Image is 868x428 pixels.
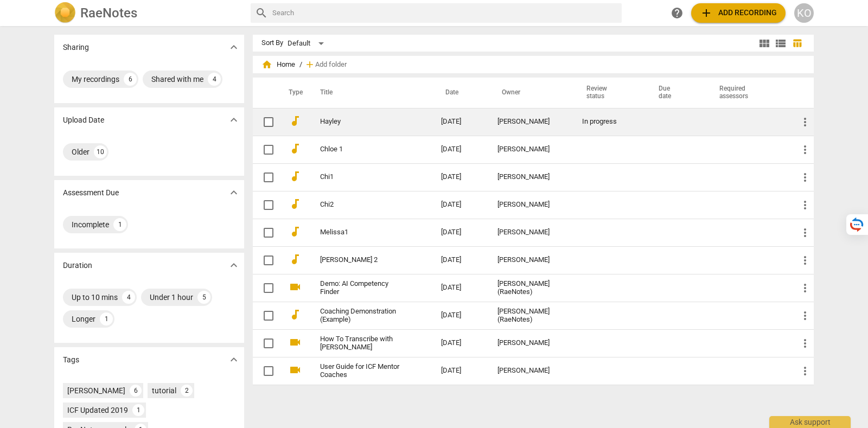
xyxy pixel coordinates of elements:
span: Add folder [315,61,347,69]
p: Assessment Due [63,187,119,199]
input: Search [272,4,617,22]
p: Tags [63,354,79,366]
button: Show more [226,257,242,273]
div: ICF Updated 2019 [67,405,128,416]
th: Date [432,78,489,108]
div: [PERSON_NAME] [497,256,565,264]
span: home [261,59,272,70]
div: [PERSON_NAME] [497,118,565,126]
span: expand_more [227,186,240,199]
td: [DATE] [432,302,489,329]
a: Coaching Demonstration (Example) [320,308,402,324]
span: more_vert [799,365,812,378]
div: Incomplete [72,219,109,230]
th: Due date [646,78,707,108]
a: How To Transcribe with [PERSON_NAME] [320,335,402,352]
div: Longer [72,314,95,324]
div: Ask support [769,416,851,428]
span: help [671,7,684,20]
td: [DATE] [432,357,489,385]
h2: RaeNotes [80,5,137,21]
div: 5 [197,291,210,304]
div: In progress [582,118,637,126]
div: 6 [124,73,137,86]
p: Sharing [63,42,89,53]
span: more_vert [799,254,812,267]
span: more_vert [799,282,812,295]
span: add [700,7,713,20]
span: search [255,7,268,20]
div: [PERSON_NAME] [497,339,565,347]
span: more_vert [799,199,812,212]
button: KO [794,3,814,23]
p: Duration [63,260,92,271]
div: [PERSON_NAME] [497,228,565,237]
a: LogoRaeNotes [54,2,242,24]
button: Show more [226,39,242,55]
th: Owner [489,78,573,108]
a: Melissa1 [320,228,402,237]
a: Chi2 [320,201,402,209]
button: Show more [226,184,242,201]
div: 4 [122,291,135,304]
span: audiotrack [289,170,302,183]
span: more_vert [799,309,812,322]
div: 1 [132,404,144,416]
a: [PERSON_NAME] 2 [320,256,402,264]
button: Tile view [756,35,773,52]
span: / [299,61,302,69]
span: table_chart [792,38,802,48]
div: [PERSON_NAME] [497,173,565,181]
span: Add recording [700,7,777,20]
span: Home [261,59,295,70]
div: [PERSON_NAME] [497,367,565,375]
span: audiotrack [289,253,302,266]
div: Under 1 hour [150,292,193,303]
div: [PERSON_NAME] [67,385,125,396]
div: 10 [94,145,107,158]
div: Shared with me [151,74,203,85]
a: Help [667,3,687,23]
td: [DATE] [432,246,489,274]
div: 6 [130,385,142,397]
div: [PERSON_NAME] (RaeNotes) [497,280,565,296]
span: more_vert [799,337,812,350]
a: Chloe 1 [320,145,402,154]
td: [DATE] [432,274,489,302]
div: 2 [181,385,193,397]
span: expand_more [227,259,240,272]
div: tutorial [152,385,176,396]
div: [PERSON_NAME] [497,145,565,154]
a: Hayley [320,118,402,126]
a: Demo: AI Competency Finder [320,280,402,296]
div: 1 [113,218,126,231]
div: 1 [100,312,113,325]
td: [DATE] [432,163,489,191]
div: My recordings [72,74,119,85]
p: Upload Date [63,114,104,126]
td: [DATE] [432,191,489,219]
th: Type [280,78,307,108]
div: Sort By [261,39,283,47]
th: Review status [573,78,646,108]
a: Chi1 [320,173,402,181]
button: Table view [789,35,805,52]
span: audiotrack [289,142,302,155]
div: Up to 10 mins [72,292,118,303]
td: [DATE] [432,219,489,246]
td: [DATE] [432,329,489,357]
div: Default [288,35,328,52]
span: audiotrack [289,308,302,321]
span: view_module [758,37,771,50]
button: Upload [691,3,786,23]
span: expand_more [227,41,240,54]
span: audiotrack [289,197,302,210]
span: add [304,59,315,70]
span: videocam [289,363,302,376]
div: [PERSON_NAME] (RaeNotes) [497,308,565,324]
th: Title [307,78,432,108]
span: view_list [774,37,787,50]
span: more_vert [799,143,812,156]
span: more_vert [799,226,812,239]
